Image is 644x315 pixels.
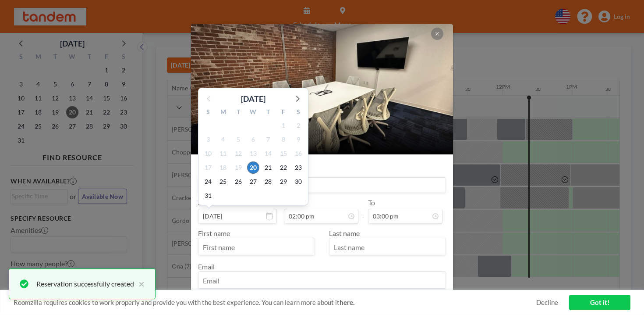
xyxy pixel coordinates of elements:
[362,201,364,221] span: -
[198,229,230,237] label: First name
[569,295,630,310] a: Got it!
[198,262,215,271] label: Email
[134,279,145,289] button: close
[198,240,315,255] input: First name
[536,298,558,307] a: Decline
[36,279,134,289] div: Reservation successfully created
[198,273,446,288] input: Email
[198,178,446,193] input: Guest reservation
[202,125,443,139] h2: Crackers (2) (3rd Fl)
[329,229,360,237] label: Last name
[340,298,354,306] a: here.
[329,240,446,255] input: Last name
[14,298,536,307] span: Roomzilla requires cookies to work properly and provide you with the best experience. You can lea...
[368,198,375,207] label: To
